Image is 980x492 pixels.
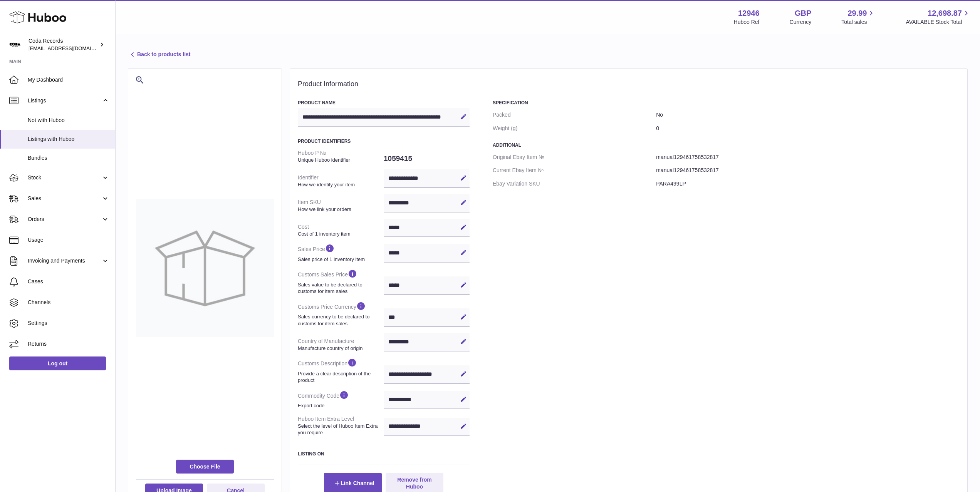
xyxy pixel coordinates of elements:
dt: Cost [298,220,384,240]
span: Orders [28,216,101,223]
dd: 1059415 [384,151,470,167]
h3: Product Identifiers [298,138,470,144]
dt: Original Ebay Item № [493,151,656,164]
strong: Unique Huboo identifier [298,157,382,164]
strong: 12946 [738,8,760,18]
dt: Customs Sales Price [298,266,384,298]
dt: Sales Price [298,240,384,266]
dt: Customs Description [298,355,384,387]
span: Not with Huboo [28,117,109,124]
dd: No [656,108,960,122]
span: Usage [28,236,109,244]
span: Bundles [28,154,109,162]
h3: Product Name [298,100,470,106]
div: Huboo Ref [734,18,760,26]
span: Channels [28,299,109,306]
a: 12,698.87 AVAILABLE Stock Total [906,8,971,26]
span: Stock [28,174,101,181]
strong: Sales currency to be declared to customs for item sales [298,313,382,327]
strong: Export code [298,402,382,409]
h3: Additional [493,142,960,148]
div: Coda Records [29,37,98,52]
strong: How we identify your item [298,181,382,188]
dt: Packed [493,108,656,122]
dt: Ebay Variation SKU [493,177,656,191]
dd: manual129461758532817 [656,151,960,164]
dt: Identifier [298,171,384,191]
dt: Item SKU [298,196,384,216]
dt: Weight (g) [493,122,656,135]
span: [EMAIL_ADDRESS][DOMAIN_NAME] [29,45,113,51]
span: Total sales [841,18,876,26]
strong: Provide a clear description of the product [298,370,382,384]
span: Returns [28,340,109,348]
strong: GBP [795,8,811,18]
span: 12,698.87 [928,8,962,18]
a: Back to products list [128,50,190,59]
span: Listings [28,97,101,104]
h3: Listing On [298,451,470,457]
span: Listings with Huboo [28,136,109,143]
a: Log out [9,356,106,370]
strong: Manufacture country of origin [298,345,382,352]
span: Cases [28,278,109,285]
dd: 0 [656,122,960,135]
div: Currency [790,18,812,26]
span: Choose File [176,460,234,474]
span: Sales [28,195,101,202]
strong: How we link your orders [298,206,382,213]
h2: Product Information [298,80,960,89]
span: 29.99 [847,8,867,18]
a: 29.99 Total sales [841,8,876,26]
dt: Huboo Item Extra Level [298,412,384,439]
dt: Commodity Code [298,387,384,412]
dd: manual129461758532817 [656,164,960,177]
span: Settings [28,320,109,327]
strong: Cost of 1 inventory item [298,231,382,238]
strong: Select the level of Huboo Item Extra you require [298,423,382,436]
h3: Specification [493,100,960,106]
strong: Sales price of 1 inventory item [298,256,382,263]
dt: Customs Price Currency [298,298,384,330]
dt: Country of Manufacture [298,335,384,355]
strong: Sales value to be declared to customs for item sales [298,281,382,295]
dd: PARA499LP [656,177,960,191]
span: My Dashboard [28,76,109,84]
dt: Current Ebay Item № [493,164,656,177]
img: haz@pcatmedia.com [9,39,21,50]
span: AVAILABLE Stock Total [906,18,971,26]
dt: Huboo P № [298,146,384,166]
span: Invoicing and Payments [28,257,101,264]
img: no-photo-large.jpg [136,199,274,337]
